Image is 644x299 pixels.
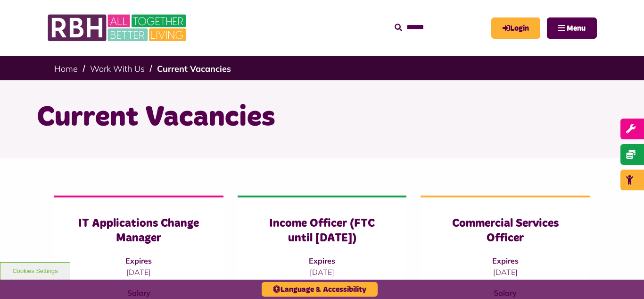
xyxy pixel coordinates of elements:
a: Home [54,63,78,74]
h3: IT Applications Change Manager [73,216,205,246]
button: Navigation [547,17,597,39]
strong: Expires [125,256,152,265]
a: Work With Us [90,63,145,74]
p: [DATE] [73,266,205,278]
h3: Commercial Services Officer [439,216,571,246]
p: [DATE] [256,266,388,278]
p: [DATE] [439,266,571,278]
h1: Current Vacancies [37,99,607,136]
a: MyRBH [491,17,540,39]
span: Menu [567,25,586,32]
strong: Expires [309,256,335,265]
iframe: Netcall Web Assistant for live chat [602,256,644,299]
strong: Expires [492,256,519,265]
a: Current Vacancies [157,63,231,74]
img: RBH [47,9,189,46]
button: Language & Accessibility [262,282,378,297]
h3: Income Officer (FTC until [DATE]) [256,216,388,246]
